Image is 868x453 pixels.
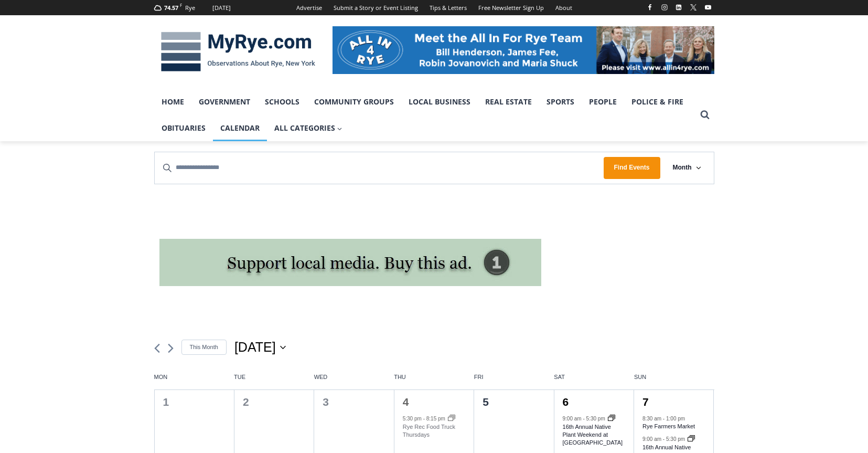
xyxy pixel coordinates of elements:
span: - [663,416,665,422]
input: Enter Keyword. Search for events by Keyword. [155,152,604,183]
a: X [687,1,700,14]
button: Month [660,152,714,183]
span: Tue [234,373,314,381]
time: 5:30 pm [403,416,422,422]
time: 1 [163,396,169,408]
a: Real Estate [478,89,539,115]
div: Sunday [634,373,714,389]
a: Linkedin [672,1,685,14]
span: Month [673,163,692,173]
time: 9:00 am [563,416,582,422]
div: Saturday [554,373,634,389]
a: Next month [168,343,174,353]
time: 1:00 pm [666,416,685,422]
a: Rye Farmers Market [642,423,695,430]
time: 9:00 am [642,436,661,442]
span: Fri [474,373,554,381]
a: 16th Annual Native Plant Weekend at [GEOGRAPHIC_DATA] [563,424,623,446]
button: View Search Form [695,106,714,124]
a: Government [191,89,258,115]
span: - [423,416,425,422]
span: [DATE] [234,338,276,357]
a: YouTube [702,1,714,14]
div: Monday [154,373,234,389]
a: Obituaries [154,115,213,141]
span: - [583,416,584,422]
time: 8:30 am [642,416,661,422]
img: All in for Rye [333,26,714,73]
div: Tuesday [234,373,314,389]
time: 5:30 pm [666,436,685,442]
span: Thu [394,373,474,381]
nav: Primary Navigation [154,89,695,142]
button: Click to toggle datepicker [234,338,286,357]
a: Click to select the current month [181,340,227,355]
a: 4 [403,396,409,408]
div: Thursday [394,373,474,389]
div: [DATE] [212,3,231,13]
div: Wednesday [314,373,394,389]
a: Calendar [213,115,267,141]
span: - [663,436,665,442]
a: Home [154,89,191,115]
span: 74.57 [164,4,178,12]
a: Previous month [154,343,160,353]
span: Mon [154,373,234,381]
a: 6 [563,396,569,408]
div: Friday [474,373,554,389]
div: Rye [185,3,195,13]
time: 5 [483,396,489,408]
a: All Categories [267,115,350,141]
a: Police & Fire [624,89,691,115]
button: Find Events [604,157,660,178]
span: Sun [634,373,714,381]
time: 3 [323,396,329,408]
time: 8:15 pm [426,416,445,422]
time: 5:30 pm [586,416,605,422]
a: Sports [539,89,582,115]
a: 7 [642,396,649,408]
span: Wed [314,373,394,381]
img: MyRye.com [154,25,322,79]
a: Facebook [644,1,656,14]
a: Schools [258,89,307,115]
a: People [582,89,624,115]
a: Rye Rec Food Truck Thursdays [403,424,455,438]
a: Local Business [401,89,478,115]
a: Community Groups [307,89,401,115]
span: All Categories [274,122,342,134]
span: F [180,2,182,8]
img: support local media, buy this ad [159,239,541,286]
span: Sat [554,373,634,381]
time: 2 [243,396,249,408]
a: Instagram [658,1,671,14]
